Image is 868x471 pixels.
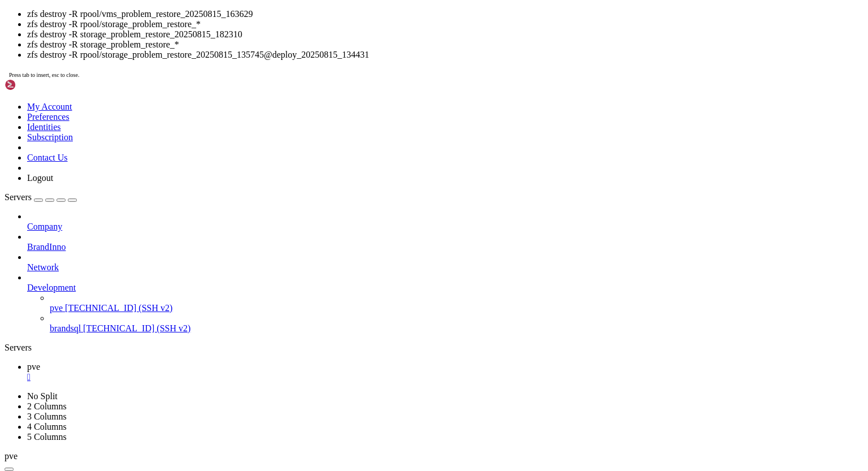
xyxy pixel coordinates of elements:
span: 份 [201,24,211,33]
x-row: NAME USED AVAIL REFER MOUNTPOINT [5,197,721,206]
li: BrandInno [27,232,863,252]
x-row: --> ... [5,91,721,101]
div: Servers [5,343,863,353]
x-row: rpool/storage [5,72,721,81]
a: Contact Us [27,153,68,162]
span: 准 [46,110,56,120]
span: 现 [42,33,51,43]
span: 需 [159,33,168,43]
span: 的 [85,187,94,197]
span: 项 [37,91,47,101]
span: 重 [104,360,114,370]
span: 态 [66,312,75,322]
span: 在 [65,24,75,33]
a: Network [27,262,863,273]
span: 理 [112,24,122,33]
span: 据 [145,53,154,62]
a: pve [27,362,863,382]
span: 残 [51,5,61,14]
x-row: rpool/vms/vm-100-disk-2 8K 782G 64K - [5,254,721,264]
span: 集 [75,72,84,81]
span: 成 [85,360,95,370]
a: Development [27,283,863,293]
span: 个 [122,341,132,351]
span: 未 [23,33,32,43]
span: 数 [56,72,66,81]
span: 录 [65,110,75,120]
span: 户 [28,370,38,379]
a: My Account [27,102,72,111]
span: 数 [56,168,66,178]
span: 个 [104,331,114,341]
span: 配 [154,24,163,33]
span: 保 [76,370,85,379]
span: 在 [32,139,42,149]
a: brandsql [TECHNICAL_ID] (SSH v2) [50,323,863,334]
span: ， [108,5,118,14]
li: Network [27,252,863,273]
span: 功 [95,360,105,370]
span: 护 [85,370,95,379]
span: 核 [103,53,112,62]
span: 置 [114,360,123,370]
span: 理 [178,33,188,43]
span: 清 [137,5,146,14]
li: zfs destroy -R rpool/vms_problem_restore_20250815_163629 [27,9,863,19]
span: ！ [123,370,133,379]
span: 目 [75,91,85,101]
span: 重 [122,110,132,120]
span: 建 [93,53,103,62]
a: 5 Columns [27,432,67,442]
span: # [45,389,50,398]
span: BrandInno [27,242,66,252]
span: 并 [93,24,103,33]
span: 复 [66,187,75,197]
div:  [27,372,863,382]
span: 核 [37,62,46,72]
span: 标 [56,91,66,101]
span: 目 [257,101,267,110]
li: zfs destroy -R rpool/storage_problem_restore_20250815_135745@deploy_20250815_134431 [27,50,863,60]
span: 集 [75,62,84,72]
span: 状 [56,312,66,322]
span: 文 [102,33,111,43]
span: Network [27,262,59,272]
span: 正 [23,139,32,149]
span: 核 [37,72,46,81]
span: ✅ [5,360,14,370]
span: 据 [65,62,75,72]
span: 心 [46,72,56,81]
x-row: proxmox_setup_storage_[DOMAIN_NAME] ... [5,101,721,110]
span: 系 [19,360,28,370]
span: 骤 [28,53,37,62]
span: 验 [37,187,47,197]
span: 恢 [42,139,51,149]
span: ✅ [23,72,32,81]
span: 无 [149,33,159,43]
span: 集 [99,5,108,14]
span: 备 [80,139,89,149]
x-row: --> 4/6: Proxmox ... [5,24,721,33]
span: 目 [47,91,57,101]
span: 已 [75,168,84,178]
span: 个 [140,322,150,331]
span: 重 [18,91,28,101]
img: Shellngn [5,79,70,90]
span: 置 [163,24,172,33]
div: (28, 40) [138,389,142,399]
span: 步 [18,24,28,33]
span: ✅ [23,110,32,120]
span: pve [5,451,18,461]
span: 数 [80,5,89,14]
span: 录 [267,101,276,110]
span: 用 [18,312,28,322]
a: 3 Columns [27,412,67,421]
span: 文 [150,322,159,331]
span: 用 [51,101,61,110]
span: ！ [123,360,133,370]
span: 的 [70,5,80,14]
span: 功 [113,110,123,120]
span: 清 [168,33,178,43]
span: 的 [99,139,108,149]
span: 据 [65,72,75,81]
